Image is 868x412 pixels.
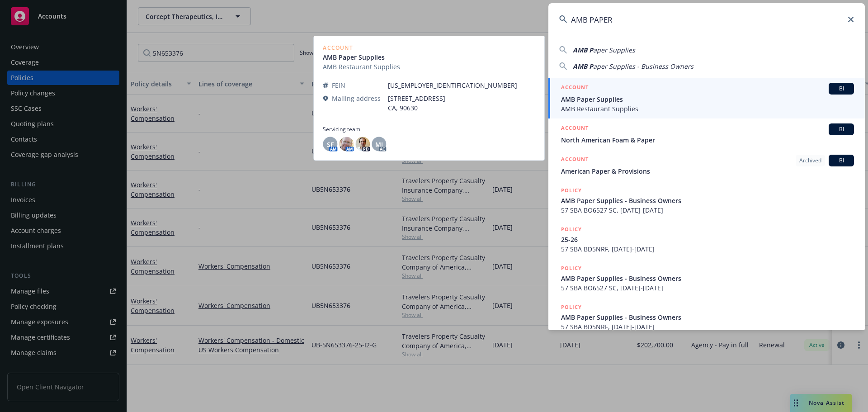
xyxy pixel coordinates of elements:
[593,46,635,54] span: aper Supplies
[593,62,693,71] span: aper Supplies - Business Owners
[561,205,854,215] span: 57 SBA BO6527 SC, [DATE]-[DATE]
[548,298,865,336] a: POLICYAMB Paper Supplies - Business Owners57 SBA BD5NRF, [DATE]-[DATE]
[548,118,865,150] a: ACCOUNTBINorth American Foam & Paper
[832,125,850,133] span: BI
[832,156,850,165] span: BI
[561,274,854,283] span: AMB Paper Supplies - Business Owners
[561,283,854,293] span: 57 SBA BO6527 SC, [DATE]-[DATE]
[548,220,865,259] a: POLICY25-2657 SBA BD5NRF, [DATE]-[DATE]
[561,166,854,176] span: American Paper & Provisions
[548,259,865,298] a: POLICYAMB Paper Supplies - Business Owners57 SBA BO6527 SC, [DATE]-[DATE]
[573,46,593,54] span: AMB P
[561,244,854,254] span: 57 SBA BD5NRF, [DATE]-[DATE]
[548,78,865,118] a: ACCOUNTBIAMB Paper SuppliesAMB Restaurant Supplies
[561,95,854,104] span: AMB Paper Supplies
[548,3,865,36] input: Search...
[561,196,854,205] span: AMB Paper Supplies - Business Owners
[561,225,582,234] h5: POLICY
[561,135,854,145] span: North American Foam & Paper
[561,264,582,273] h5: POLICY
[561,322,854,331] span: 57 SBA BD5NRF, [DATE]-[DATE]
[561,235,854,244] span: 25-26
[548,181,865,220] a: POLICYAMB Paper Supplies - Business Owners57 SBA BO6527 SC, [DATE]-[DATE]
[561,123,589,134] h5: ACCOUNT
[561,186,582,195] h5: POLICY
[561,303,582,312] h5: POLICY
[561,104,854,114] span: AMB Restaurant Supplies
[799,156,821,165] span: Archived
[561,83,589,94] h5: ACCOUNT
[832,85,850,93] span: BI
[573,62,593,71] span: AMB P
[561,155,589,166] h5: ACCOUNT
[561,313,854,322] span: AMB Paper Supplies - Business Owners
[548,150,865,181] a: ACCOUNTArchivedBIAmerican Paper & Provisions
